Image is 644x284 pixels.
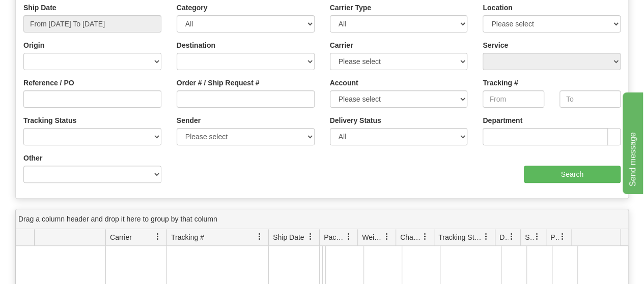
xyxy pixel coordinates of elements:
label: Destination [177,40,215,50]
input: To [559,90,621,108]
label: Service [483,40,508,50]
a: Ship Date filter column settings [302,228,319,245]
span: Shipment Issues [525,232,534,242]
label: Category [177,3,208,13]
label: Ship Date [23,3,57,13]
span: Weight [362,232,383,242]
label: Tracking Status [23,115,76,125]
label: Sender [177,115,201,125]
a: Tracking Status filter column settings [478,228,495,245]
span: Ship Date [273,232,304,242]
a: Charge filter column settings [416,228,434,245]
a: Packages filter column settings [340,228,357,245]
span: Packages [324,232,345,242]
span: Pickup Status [550,232,559,242]
label: Department [483,115,522,125]
a: Pickup Status filter column settings [554,228,571,245]
a: Tracking # filter column settings [251,228,268,245]
a: Weight filter column settings [378,228,396,245]
div: grid grouping header [16,209,628,229]
a: Shipment Issues filter column settings [528,228,546,245]
span: Tracking # [171,232,204,242]
div: Send message [8,6,94,18]
a: Delivery Status filter column settings [503,228,520,245]
label: Carrier Type [330,3,371,13]
span: Charge [400,232,422,242]
label: Other [23,153,42,163]
span: Carrier [110,232,132,242]
span: Delivery Status [499,232,508,242]
input: Search [524,166,621,183]
label: Tracking # [483,78,518,88]
a: Carrier filter column settings [149,228,166,245]
label: Origin [23,40,44,50]
label: Order # / Ship Request # [177,78,260,88]
label: Location [483,3,512,13]
label: Account [330,78,358,88]
label: Carrier [330,40,353,50]
label: Reference / PO [23,78,74,88]
label: Delivery Status [330,115,381,125]
input: From [483,90,544,108]
span: Tracking Status [438,232,483,242]
iframe: chat widget [621,90,643,194]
